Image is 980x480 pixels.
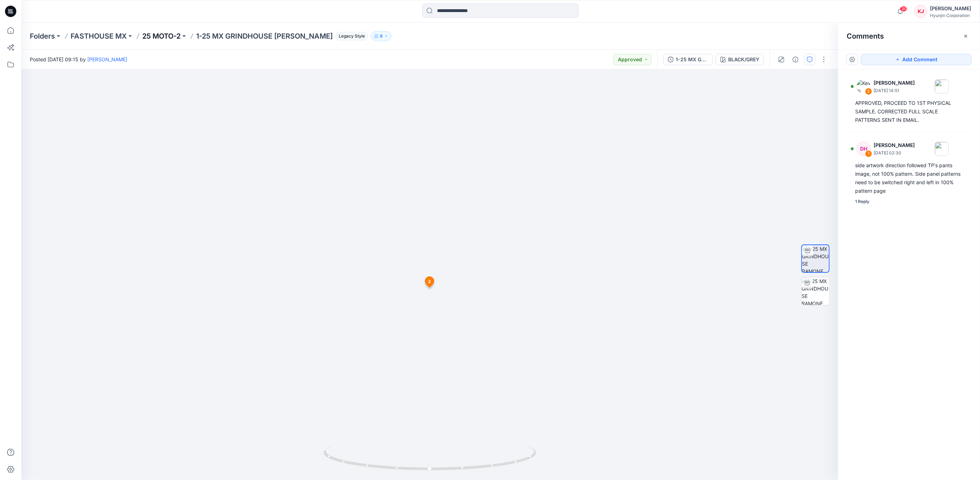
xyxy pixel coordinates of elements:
div: 2 [865,88,872,95]
p: 1-25 MX GRINDHOUSE [PERSON_NAME] [196,31,333,41]
div: 1-25 MX GRINDHOUSE [PERSON_NAME] [676,56,708,63]
span: 30 [900,6,908,12]
div: 1 [865,150,872,157]
p: [DATE] 14:51 [874,87,915,94]
div: KJ [914,5,927,18]
a: FASTHOUSE MX [71,31,127,41]
div: BLACK/GREY [728,56,759,63]
p: [PERSON_NAME] [874,141,915,149]
span: Posted [DATE] 09:15 by [30,56,127,63]
div: 1 Reply [855,198,869,205]
p: 9 [380,32,383,40]
div: side artwork direction followed TP's pants image, not 100% pattern. Side panel patterns need to b... [855,161,963,195]
div: DH [857,142,871,156]
h2: Comments [847,32,884,40]
button: 1-25 MX GRINDHOUSE [PERSON_NAME] [663,54,713,65]
a: 25 MOTO-2 [142,31,181,41]
p: [PERSON_NAME] [874,79,915,87]
button: Legacy Style [333,31,368,41]
div: Hyunjin Corporation [930,13,971,18]
p: [DATE] 02:30 [874,149,915,157]
span: Legacy Style [336,32,368,40]
img: Kevin Lenora [857,79,871,94]
button: Add Comment [861,54,971,65]
button: BLACK/GREY [716,54,764,65]
img: 1-25 MX GRINDHOUSE RAMONE SET [802,277,829,305]
button: 9 [371,31,392,41]
a: [PERSON_NAME] [87,56,127,62]
div: APPROVED, PROCEED TO 1ST PHYSICAL SAMPLE. CORRECTED FULL SCALE PATTERNS SENT IN EMAIL. [855,99,963,124]
img: 1-25 MX GRINDHOUSE RAMONE PANTS [802,245,829,272]
a: Folders [30,31,55,41]
div: [PERSON_NAME] [930,4,971,13]
button: Details [790,54,801,65]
